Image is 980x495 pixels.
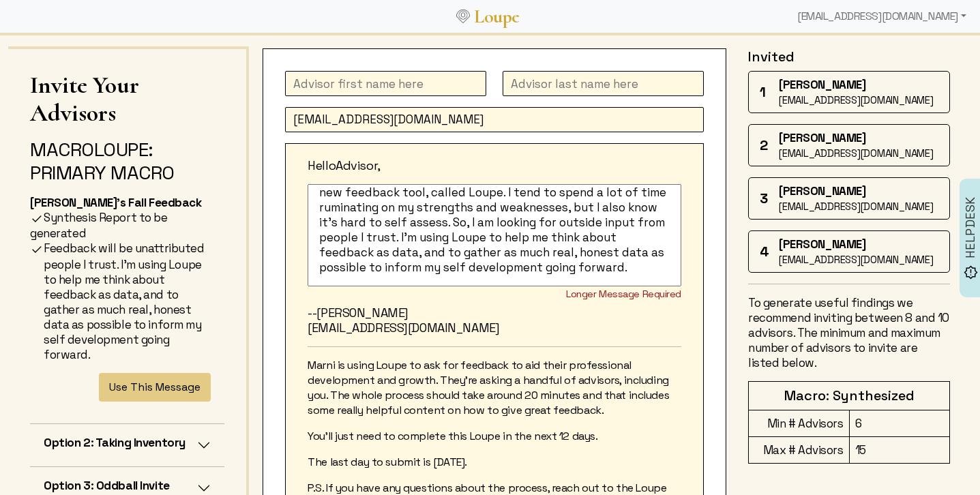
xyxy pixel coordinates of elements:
[285,107,704,132] input: Advisor email here
[760,137,779,154] div: 2
[779,253,934,266] span: [EMAIL_ADDRESS][DOMAIN_NAME]
[748,48,950,65] h4: Invited
[44,478,170,493] h5: Option 3: Oddball Invite
[503,71,704,96] input: Advisor last name here
[749,410,849,437] td: Min # Advisors
[760,190,779,207] div: 3
[470,4,524,29] a: Loupe
[779,147,934,160] span: [EMAIL_ADDRESS][DOMAIN_NAME]
[308,358,681,418] p: Marni is using Loupe to ask for feedback to aid their professional development and growth. They'r...
[779,77,865,92] span: [PERSON_NAME]
[30,195,224,210] div: [PERSON_NAME]'s Fall Feedback
[308,455,681,470] p: The last day to submit is [DATE].
[779,93,934,106] span: [EMAIL_ADDRESS][DOMAIN_NAME]
[308,305,681,335] p: --[PERSON_NAME] [EMAIL_ADDRESS][DOMAIN_NAME]
[30,71,224,127] h1: Invite Your Advisors
[30,243,44,256] img: FFFF
[44,435,185,450] h5: Option 2: Taking Inventory
[760,243,779,260] div: 4
[779,183,865,198] span: [PERSON_NAME]
[99,373,211,402] button: Use This Message
[749,437,849,464] td: Max # Advisors
[30,212,44,226] img: FFFF
[779,237,865,252] span: [PERSON_NAME]
[964,265,978,280] img: brightness_alert_FILL0_wght500_GRAD0_ops.svg
[285,71,486,96] input: Advisor first name here
[30,138,224,184] div: Loupe: Primary Macro
[779,200,934,213] span: [EMAIL_ADDRESS][DOMAIN_NAME]
[849,437,949,464] td: 15
[30,424,224,466] button: Option 2: Taking Inventory
[308,158,681,173] p: Hello Advisor,
[760,84,779,101] div: 1
[308,429,681,444] p: You’ll just need to complete this Loupe in the next 12 days.
[792,3,972,30] div: [EMAIL_ADDRESS][DOMAIN_NAME]
[748,295,950,370] p: To generate useful findings we recommend inviting between 8 and 10 advisors. The minimum and maxi...
[30,137,94,162] span: Macro
[779,130,865,145] span: [PERSON_NAME]
[456,10,470,23] img: Loupe Logo
[754,387,944,404] h4: Macro: Synthesized
[849,410,949,437] td: 6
